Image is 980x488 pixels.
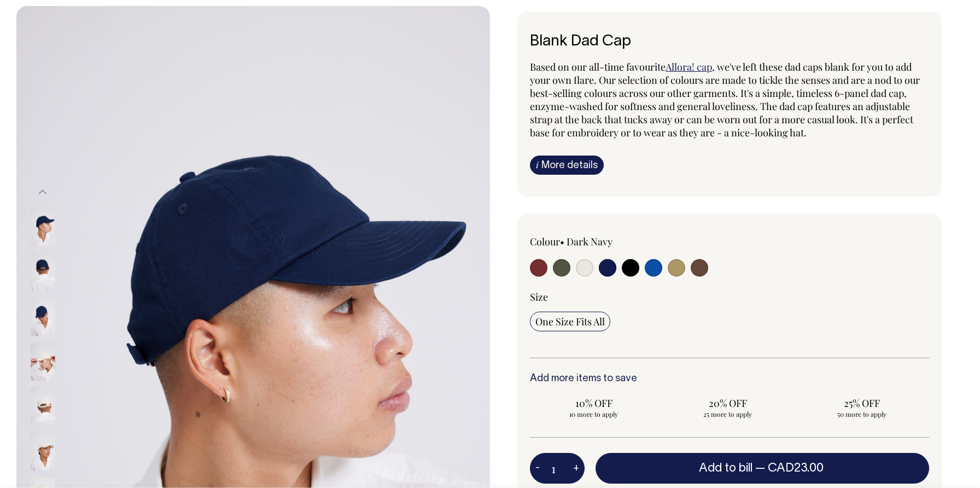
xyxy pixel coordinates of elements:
[530,60,920,139] span: , we've left these dad caps blank for you to add your own flare. Our selection of colours are mad...
[530,33,929,50] h6: Blank Dad Cap
[31,208,55,246] img: dark-navy
[31,298,55,336] img: dark-navy
[560,235,564,248] span: •
[530,457,545,479] button: -
[768,463,824,474] span: CAD23.00
[530,156,604,175] a: iMore details
[596,453,929,484] button: Add to bill —CAD23.00
[804,410,920,418] span: 50 more to apply
[804,397,920,410] span: 25% OFF
[669,397,786,410] span: 20% OFF
[666,60,712,73] a: Allora! cap
[699,463,752,474] span: Add to bill
[535,315,605,328] span: One Size Fits All
[530,290,929,303] div: Size
[535,397,652,410] span: 10% OFF
[530,312,610,331] input: One Size Fits All
[755,463,826,474] span: —
[31,343,55,381] img: natural
[664,393,791,422] input: 20% OFF 25 more to apply
[530,393,657,422] input: 10% OFF 10 more to apply
[530,374,929,384] h6: Add more items to save
[530,235,690,248] div: Colour
[568,457,585,479] button: +
[798,393,926,422] input: 25% OFF 50 more to apply
[536,159,539,170] span: i
[669,410,786,418] span: 25 more to apply
[31,388,55,426] img: natural
[535,410,652,418] span: 10 more to apply
[530,60,666,73] span: Based on our all-time favourite
[31,253,55,291] img: dark-navy
[31,433,55,471] img: natural
[567,235,612,248] label: Dark Navy
[34,180,51,205] button: Previous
